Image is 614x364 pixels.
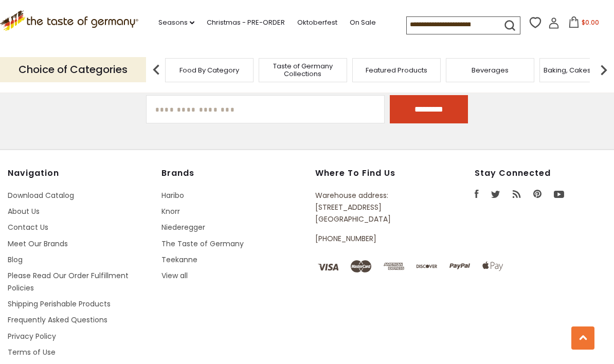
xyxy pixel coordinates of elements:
[315,169,429,179] h4: Where to find us
[315,190,429,226] p: Warehouse address: [STREET_ADDRESS] [GEOGRAPHIC_DATA]
[8,239,68,249] a: Meet Our Brands
[146,60,167,81] img: previous arrow
[297,17,337,29] a: Oktoberfest
[161,223,205,233] a: Niederegger
[158,17,194,29] a: Seasons
[161,271,188,281] a: View all
[161,207,180,217] a: Knorr
[8,169,151,179] h4: Navigation
[161,255,197,265] a: Teekanne
[8,255,23,265] a: Blog
[161,191,184,201] a: Haribo
[8,332,56,342] a: Privacy Policy
[161,239,244,249] a: The Taste of Germany
[475,169,606,179] h4: Stay Connected
[562,17,605,32] button: $0.00
[8,191,74,201] a: Download Catalog
[472,67,509,75] a: Beverages
[8,315,107,325] a: Frequently Asked Questions
[366,67,427,75] a: Featured Products
[262,63,344,78] a: Taste of Germany Collections
[8,299,111,310] a: Shipping Perishable Products
[8,207,40,217] a: About Us
[582,19,599,27] span: $0.00
[8,223,48,233] a: Contact Us
[315,234,376,244] a: [PHONE_NUMBER]
[350,17,376,29] a: On Sale
[207,17,285,29] a: Christmas - PRE-ORDER
[8,271,129,293] a: Please Read Our Order Fulfillment Policies
[179,67,239,75] a: Food By Category
[161,169,305,179] h4: Brands
[8,348,56,358] a: Terms of Use
[593,60,614,81] img: next arrow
